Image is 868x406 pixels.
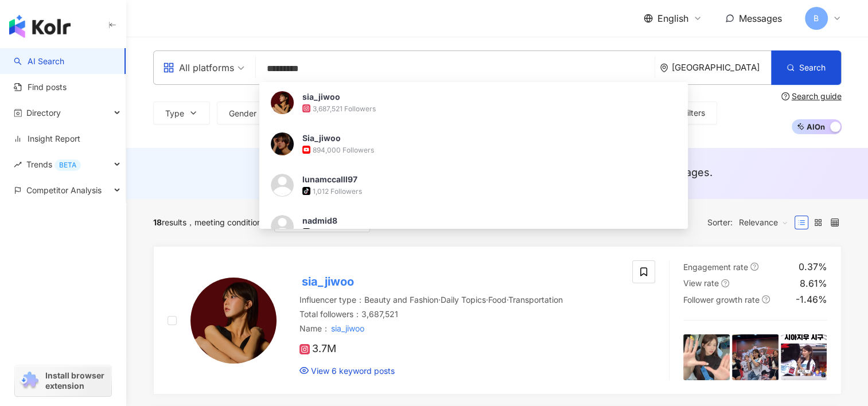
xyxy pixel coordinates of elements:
[380,109,445,118] span: Engagement rate
[683,334,730,381] img: post-image
[9,15,71,38] img: logo
[367,166,713,178] span: No results found. Try searching with different keywords or languages.
[229,109,256,118] span: Gender
[438,295,441,304] span: ·
[683,278,719,288] span: View rate
[14,161,22,169] span: rise
[289,101,361,124] button: Followers
[750,263,758,271] span: question-circle
[18,372,40,390] img: chrome extension
[508,295,563,304] span: Transportation
[14,133,80,145] a: Insight Report
[771,50,841,85] button: Search
[297,165,713,179] div: AI suggests ：
[299,309,619,320] div: Total followers ： 3,687,521
[739,213,788,232] span: Relevance
[799,260,827,273] div: 0.37%
[441,295,486,304] span: Daily Topics
[311,365,395,377] span: View 6 keyword posts
[165,109,184,118] span: Type
[14,81,67,93] a: Find posts
[163,62,174,73] span: appstore
[570,109,605,118] span: Est. price
[558,101,631,124] button: Est. price
[490,109,526,118] span: View rate
[217,101,282,124] button: Gender
[792,92,842,101] div: Search guide
[186,217,270,227] span: meeting condition ：
[762,295,770,303] span: question-circle
[163,58,234,77] div: All platforms
[299,322,367,335] span: Name ：
[683,295,760,304] span: Follower growth rate
[45,370,108,391] span: Install browser extension
[26,100,61,126] span: Directory
[301,109,336,118] span: Followers
[299,365,395,377] a: View 6 keyword posts
[299,294,619,306] div: Influencer type ：
[190,278,277,364] img: KOL Avatar
[299,343,336,355] span: 3.7M
[796,293,827,306] div: -1.46%
[478,101,551,124] button: View rate
[375,218,396,227] div: Reset
[55,159,81,171] div: BETA
[800,277,827,290] div: 8.61%
[813,12,819,25] span: B
[799,63,826,72] span: Search
[26,151,81,177] span: Trends
[739,13,782,24] span: Messages
[15,365,111,396] a: chrome extensionInstall browser extension
[330,322,367,335] mark: sia_jiwoo
[781,92,789,100] span: question-circle
[299,272,356,291] mark: sia_jiwoo
[153,217,162,227] span: 18
[368,101,471,124] button: Engagement rate
[507,295,508,304] span: ·
[781,334,827,381] img: post-image
[721,279,729,287] span: question-circle
[26,177,102,203] span: Competitor Analysis
[660,64,668,72] span: environment
[153,218,186,227] div: results
[657,12,688,25] span: English
[638,101,717,124] button: More filters
[153,101,210,124] button: Type
[707,213,795,232] div: Sorter:
[488,295,507,304] span: Food
[274,213,370,232] span: Keyword：sia_jiwoo
[364,295,438,304] span: Beauty and Fashion
[663,108,705,118] span: More filters
[672,63,771,72] div: [GEOGRAPHIC_DATA]
[14,56,64,67] a: searchAI Search
[486,295,488,304] span: ·
[683,262,748,272] span: Engagement rate
[153,246,842,395] a: KOL Avatarsia_jiwooInfluencer type：Beauty and Fashion·Daily Topics·Food·TransportationTotal follo...
[732,334,779,381] img: post-image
